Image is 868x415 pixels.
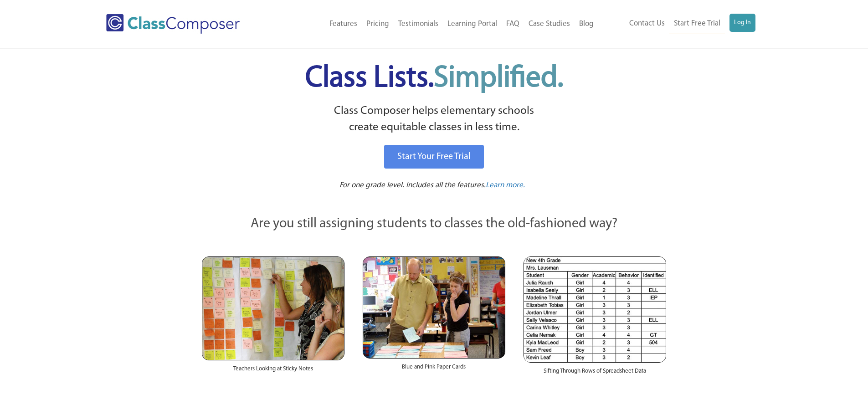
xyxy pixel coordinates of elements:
a: Case Studies [524,14,575,34]
p: Are you still assigning students to classes the old-fashioned way? [202,214,667,234]
span: Class Lists. [305,64,563,93]
img: Spreadsheets [524,256,666,363]
div: Sifting Through Rows of Spreadsheet Data [524,363,666,384]
img: Teachers Looking at Sticky Notes [202,256,344,360]
div: Teachers Looking at Sticky Notes [202,360,344,382]
span: For one grade level. Includes all the features. [339,181,486,189]
a: Blog [575,14,598,34]
a: Log In [729,14,755,32]
a: Learning Portal [443,14,502,34]
a: Testimonials [394,14,443,34]
p: Class Composer helps elementary schools create equitable classes in less time. [200,103,668,136]
a: Contact Us [625,14,669,34]
a: Learn more. [486,180,525,191]
a: Start Your Free Trial [384,145,484,169]
a: Features [325,14,362,34]
span: Start Your Free Trial [397,152,471,161]
div: Blue and Pink Paper Cards [363,359,505,380]
nav: Header Menu [277,14,598,34]
span: Learn more. [486,181,525,189]
nav: Header Menu [598,14,755,34]
a: Pricing [362,14,394,34]
span: Simplified. [434,64,563,93]
img: Blue and Pink Paper Cards [363,256,505,358]
img: Class Composer [106,14,240,34]
a: FAQ [502,14,524,34]
a: Start Free Trial [669,14,725,34]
